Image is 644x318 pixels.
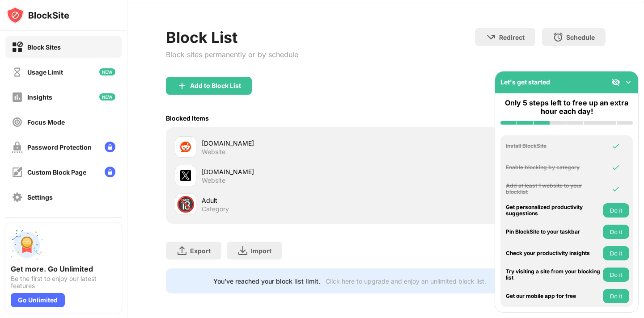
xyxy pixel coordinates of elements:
[105,142,115,152] img: lock-menu.svg
[603,268,629,282] button: Do it
[27,193,53,201] div: Settings
[611,163,620,172] img: omni-check.svg
[611,78,620,87] img: eye-not-visible.svg
[202,196,386,205] div: Adult
[202,167,386,176] div: [DOMAIN_NAME]
[202,148,225,156] div: Website
[27,118,65,126] div: Focus Mode
[202,138,386,148] div: [DOMAIN_NAME]
[27,43,61,51] div: Block Sites
[6,6,69,24] img: logo-blocksite.svg
[603,246,629,260] button: Do it
[11,293,65,307] div: Go Unlimited
[12,142,23,153] img: password-protection-off.svg
[27,68,63,76] div: Usage Limit
[603,203,629,218] button: Do it
[202,205,229,213] div: Category
[506,164,601,171] div: Enable blocking by category
[12,217,23,228] img: about-off.svg
[506,204,601,217] div: Get personalized productivity suggestions
[500,99,633,116] div: Only 5 steps left to free up an extra hour each day!
[105,167,115,177] img: lock-menu.svg
[166,28,298,46] div: Block List
[603,225,629,239] button: Do it
[506,293,601,299] div: Get our mobile app for free
[506,229,601,235] div: Pin BlockSite to your taskbar
[99,68,115,75] img: new-icon.svg
[166,50,298,59] div: Block sites permanently or by schedule
[11,275,116,289] div: Be the first to enjoy our latest features
[506,143,601,149] div: Install BlockSite
[213,277,320,285] div: You’ve reached your block list limit.
[500,78,550,86] div: Let's get started
[499,33,525,41] div: Redirect
[27,168,86,176] div: Custom Block Page
[12,92,23,103] img: insights-off.svg
[11,264,116,273] div: Get more. Go Unlimited
[506,268,601,281] div: Try visiting a site from your blocking list
[11,229,43,261] img: push-unlimited.svg
[506,183,601,196] div: Add at least 1 website to your blocklist
[27,143,92,151] div: Password Protection
[12,117,23,128] img: focus-off.svg
[176,195,195,213] div: 🔞
[190,82,241,89] div: Add to Block List
[326,277,486,285] div: Click here to upgrade and enjoy an unlimited block list.
[12,42,23,53] img: block-on.svg
[611,184,620,193] img: omni-check.svg
[12,167,23,178] img: customize-block-page-off.svg
[27,93,52,101] div: Insights
[624,78,633,87] img: omni-setup-toggle.svg
[202,176,225,184] div: Website
[12,67,23,78] img: time-usage-off.svg
[603,289,629,303] button: Do it
[180,142,191,152] img: favicons
[166,114,209,122] div: Blocked Items
[506,250,601,256] div: Check your productivity insights
[12,192,23,203] img: settings-off.svg
[566,33,595,41] div: Schedule
[99,93,115,100] img: new-icon.svg
[611,142,620,151] img: omni-check.svg
[190,247,211,255] div: Export
[251,247,271,255] div: Import
[180,170,191,181] img: favicons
